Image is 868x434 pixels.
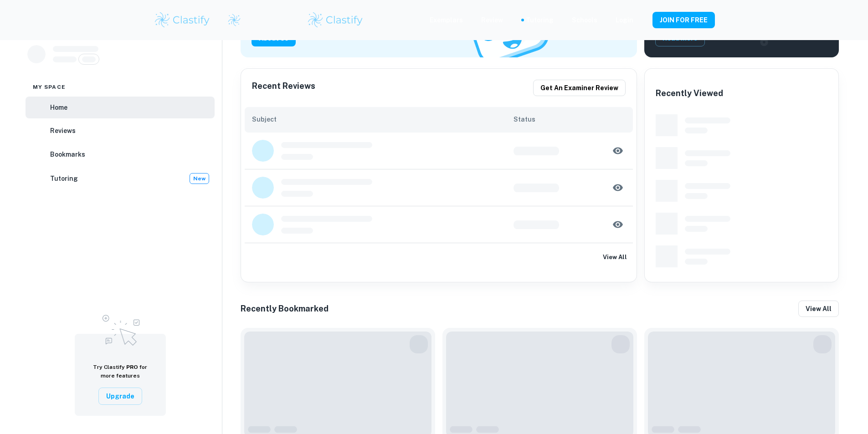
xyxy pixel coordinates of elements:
h6: Recently Viewed [656,87,723,100]
img: Clastify logo [227,13,241,27]
img: Upgrade to Pro [98,309,143,348]
h6: Reviews [50,126,76,136]
h6: Status [514,114,626,124]
img: Clastify logo [307,11,365,29]
a: Login [616,15,633,25]
span: My space [33,83,66,91]
span: New [190,174,209,183]
a: Schools [572,15,597,25]
h6: Recent Reviews [252,80,315,96]
button: JOIN FOR FREE [652,12,715,28]
h6: Bookmarks [50,149,85,159]
img: Clastify logo [154,11,211,29]
button: Help and Feedback [641,18,645,22]
a: Home [26,97,215,118]
h6: Recently Bookmarked [241,302,329,315]
a: TutoringNew [26,167,215,190]
button: View all [798,301,839,317]
button: Get an examiner review [533,80,626,96]
h6: Try Clastify for more features [86,363,155,380]
button: Upgrade [98,388,142,405]
a: Tutoring [526,15,554,25]
span: PRO [126,364,138,370]
a: Clastify logo [222,13,241,27]
p: Review [481,15,503,25]
a: Reviews [26,120,215,142]
h6: Tutoring [50,174,78,184]
a: Bookmarks [26,143,215,165]
a: View All [241,243,637,271]
h6: Subject [252,114,514,124]
p: Exemplars [430,15,463,25]
h6: Home [50,102,67,112]
button: View All [600,250,629,264]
